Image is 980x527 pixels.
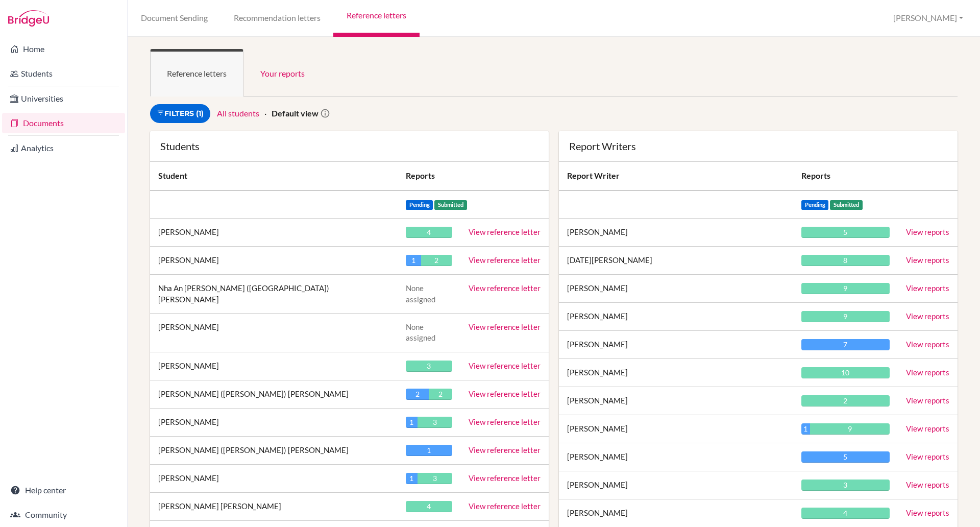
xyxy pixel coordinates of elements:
[406,361,452,372] div: 3
[469,322,541,331] a: View reference letter
[217,108,259,118] a: All students
[421,255,452,266] div: 2
[150,408,398,436] td: [PERSON_NAME]
[2,138,125,158] a: Analytics
[406,283,435,303] span: None assigned
[469,501,541,511] a: View reference letter
[150,436,398,464] td: [PERSON_NAME] ([PERSON_NAME]) [PERSON_NAME]
[801,480,890,491] div: 3
[469,227,541,236] a: View reference letter
[150,104,210,123] a: Filters (1)
[150,352,398,380] td: [PERSON_NAME]
[559,387,793,415] td: [PERSON_NAME]
[906,227,949,236] a: View reports
[801,283,890,294] div: 9
[469,255,541,265] a: View reference letter
[469,283,541,293] a: View reference letter
[2,63,125,84] a: Students
[906,396,949,405] a: View reports
[418,473,452,484] div: 3
[801,423,810,435] div: 1
[150,275,398,314] td: Nha An [PERSON_NAME] ([GEOGRAPHIC_DATA]) [PERSON_NAME]
[559,219,793,247] td: [PERSON_NAME]
[406,255,421,266] div: 1
[2,113,125,133] a: Documents
[406,322,435,342] span: None assigned
[406,501,452,512] div: 4
[2,39,125,59] a: Home
[830,200,863,210] span: Submitted
[8,10,49,27] img: Bridge-U
[469,361,541,370] a: View reference letter
[810,423,890,435] div: 9
[2,88,125,109] a: Universities
[469,473,541,483] a: View reference letter
[150,313,398,352] td: [PERSON_NAME]
[418,417,452,428] div: 3
[150,492,398,520] td: [PERSON_NAME] [PERSON_NAME]
[150,162,398,190] th: Student
[406,445,452,456] div: 1
[434,200,467,210] span: Submitted
[160,141,538,151] div: Students
[406,227,452,238] div: 4
[793,162,898,190] th: Reports
[469,389,541,398] a: View reference letter
[569,141,947,151] div: Report Writers
[801,339,890,350] div: 7
[801,200,829,210] span: Pending
[243,49,322,97] a: Your reports
[906,255,949,265] a: View reports
[559,303,793,331] td: [PERSON_NAME]
[889,9,968,28] button: [PERSON_NAME]
[801,451,890,463] div: 5
[150,247,398,275] td: [PERSON_NAME]
[801,395,890,406] div: 2
[559,162,793,190] th: Report Writer
[906,368,949,377] a: View reports
[150,464,398,492] td: [PERSON_NAME]
[150,380,398,408] td: [PERSON_NAME] ([PERSON_NAME]) [PERSON_NAME]
[906,340,949,349] a: View reports
[906,480,949,489] a: View reports
[801,508,890,519] div: 4
[906,508,949,517] a: View reports
[559,331,793,359] td: [PERSON_NAME]
[398,162,549,190] th: Reports
[559,471,793,499] td: [PERSON_NAME]
[406,200,433,210] span: Pending
[906,452,949,461] a: View reports
[906,424,949,433] a: View reports
[559,247,793,275] td: [DATE][PERSON_NAME]
[559,359,793,387] td: [PERSON_NAME]
[2,505,125,525] a: Community
[559,415,793,443] td: [PERSON_NAME]
[406,389,429,400] div: 2
[559,443,793,471] td: [PERSON_NAME]
[469,417,541,426] a: View reference letter
[801,311,890,322] div: 9
[406,473,418,484] div: 1
[272,108,318,118] strong: Default view
[2,480,125,500] a: Help center
[559,275,793,303] td: [PERSON_NAME]
[150,49,243,97] a: Reference letters
[906,312,949,321] a: View reports
[429,389,452,400] div: 2
[906,283,949,293] a: View reports
[801,227,890,238] div: 5
[801,367,890,378] div: 10
[469,445,541,454] a: View reference letter
[801,255,890,266] div: 8
[150,219,398,247] td: [PERSON_NAME]
[406,417,418,428] div: 1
